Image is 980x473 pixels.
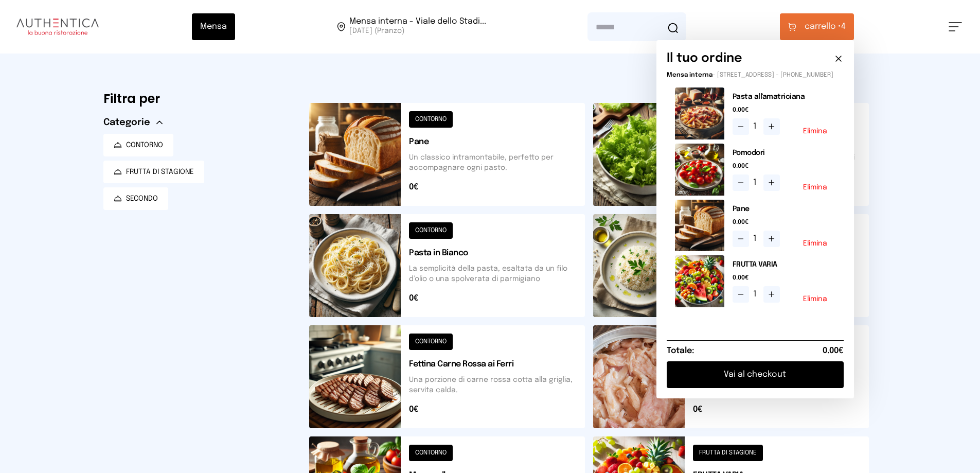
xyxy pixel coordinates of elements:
[103,91,293,107] h6: Filtra per
[803,240,827,247] button: Elimina
[733,218,835,226] span: 0.00€
[823,345,844,357] span: 0.00€
[803,295,827,303] button: Elimina
[667,50,742,67] h6: Il tuo ordine
[675,144,724,196] img: media
[675,200,724,252] img: media
[192,13,235,40] button: Mensa
[349,26,486,36] span: [DATE] (Pranzo)
[667,72,712,78] span: Mensa interna
[733,274,835,282] span: 0.00€
[103,115,163,130] button: Categorie
[780,13,854,40] button: carrello •4
[675,87,724,139] img: media
[667,71,844,79] p: - [STREET_ADDRESS] - [PHONE_NUMBER]
[733,259,835,270] h2: FRUTTA VARIA
[803,128,827,135] button: Elimina
[753,288,759,301] span: 1
[733,106,835,114] span: 0.00€
[103,115,150,130] span: Categorie
[667,361,844,388] button: Vai al checkout
[753,233,759,245] span: 1
[103,161,204,183] button: FRUTTA DI STAGIONE
[753,120,759,133] span: 1
[126,167,194,177] span: FRUTTA DI STAGIONE
[803,184,827,191] button: Elimina
[733,92,835,102] h2: Pasta all'amatriciana
[16,19,99,35] img: logo.8f33a47.png
[753,177,759,189] span: 1
[805,21,846,33] span: 4
[103,187,168,210] button: SECONDO
[126,194,158,204] span: SECONDO
[126,140,163,150] span: CONTORNO
[805,21,841,33] span: carrello •
[103,134,173,156] button: CONTORNO
[667,345,694,357] h6: Totale:
[675,255,724,307] img: media
[733,162,835,170] span: 0.00€
[733,148,835,158] h2: Pomodori
[733,204,835,214] h2: Pane
[349,17,486,36] span: Viale dello Stadio, 77, 05100 Terni TR, Italia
